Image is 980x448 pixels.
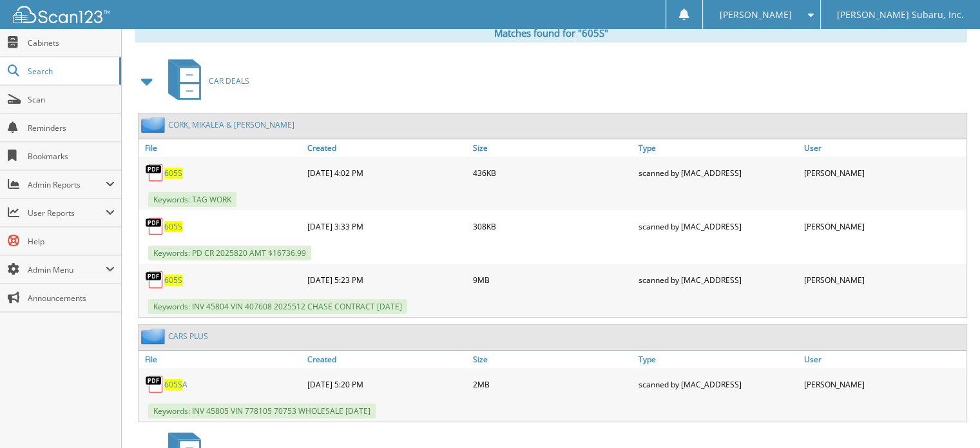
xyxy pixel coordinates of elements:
[160,55,249,106] a: CAR DEALS
[164,221,182,232] a: 605S
[164,275,182,286] a: 605S
[164,379,182,390] span: 605S
[28,208,106,219] span: User Reports
[148,299,407,314] span: Keywords: INV 45804 VIN 407608 2025512 CHASE CONTRACT [DATE]
[145,375,164,394] img: PDF.png
[635,139,801,157] a: Type
[28,293,115,304] span: Announcements
[139,139,304,157] a: File
[470,160,635,186] div: 436KB
[168,119,294,130] a: CORK, MIKALEA & [PERSON_NAME]
[139,351,304,368] a: File
[145,217,164,236] img: PDF.png
[470,139,635,157] a: Size
[28,66,113,77] span: Search
[28,94,115,105] span: Scan
[168,331,208,342] a: CARS PLUS
[148,404,376,418] span: Keywords: INV 45805 VIN 778105 70753 WHOLESALE [DATE]
[148,246,311,260] span: Keywords: PD CR 2025820 AMT $16736.99
[837,11,964,19] span: [PERSON_NAME] Subaru, Inc.
[470,351,635,368] a: Size
[304,213,470,239] div: [DATE] 3:33 PM
[28,122,115,133] span: Reminders
[801,351,966,368] a: User
[164,379,187,390] a: 605SA
[304,139,470,157] a: Created
[28,179,106,190] span: Admin Reports
[145,163,164,182] img: PDF.png
[635,267,801,293] div: scanned by [MAC_ADDRESS]
[801,267,966,293] div: [PERSON_NAME]
[304,267,470,293] div: [DATE] 5:23 PM
[304,371,470,397] div: [DATE] 5:20 PM
[304,351,470,368] a: Created
[635,371,801,397] div: scanned by [MAC_ADDRESS]
[635,213,801,239] div: scanned by [MAC_ADDRESS]
[470,371,635,397] div: 2MB
[801,213,966,239] div: [PERSON_NAME]
[209,75,249,86] span: CAR DEALS
[470,267,635,293] div: 9MB
[719,11,791,19] span: [PERSON_NAME]
[145,270,164,289] img: PDF.png
[135,23,967,43] div: Matches found for "605S"
[148,192,236,207] span: Keywords: TAG WORK
[28,37,115,48] span: Cabinets
[28,151,115,162] span: Bookmarks
[635,160,801,186] div: scanned by [MAC_ADDRESS]
[141,328,168,344] img: folder2.png
[304,160,470,186] div: [DATE] 4:02 PM
[801,139,966,157] a: User
[28,236,115,247] span: Help
[635,351,801,368] a: Type
[28,264,106,275] span: Admin Menu
[801,371,966,397] div: [PERSON_NAME]
[801,160,966,186] div: [PERSON_NAME]
[13,6,110,23] img: scan123-logo-white.svg
[470,213,635,239] div: 308KB
[141,117,168,133] img: folder2.png
[916,386,980,448] iframe: Chat Widget
[164,168,182,179] a: 605S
